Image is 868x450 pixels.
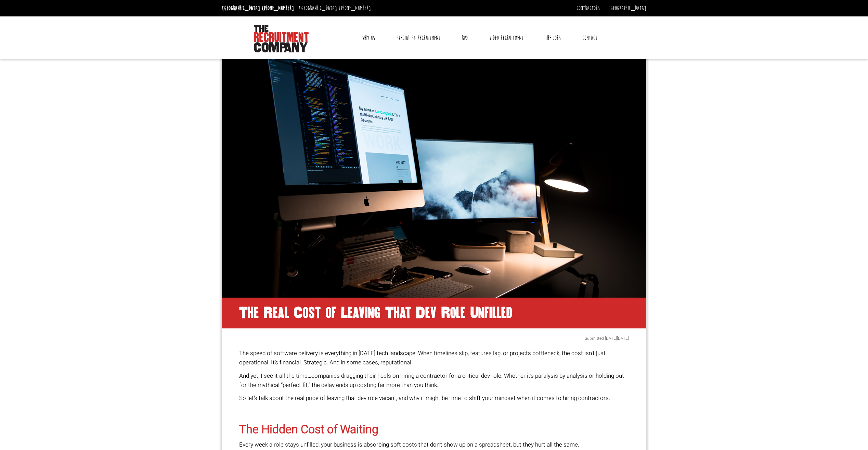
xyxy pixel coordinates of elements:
p: And yet, I see it all the time…companies dragging their heels on hiring a contractor for a critic... [239,371,629,390]
a: [PHONE_NUMBER] [339,4,371,12]
p: The speed of software delivery is everything in [DATE] tech landscape. When timelines slip, featu... [239,349,629,367]
a: [PHONE_NUMBER] [262,4,294,12]
p: Every week a role stays unfilled, your business is absorbing soft costs that don’t show up on a s... [239,440,629,449]
a: [GEOGRAPHIC_DATA] [608,4,646,12]
p: So let’s talk about the real price of leaving that dev role vacant, and why it might be time to s... [239,393,629,403]
li: [GEOGRAPHIC_DATA]: [297,3,373,14]
span: The Hidden Cost of Waiting [239,421,378,438]
img: The Recruitment Company [254,25,309,52]
a: RPO [457,29,473,47]
a: Contractors [576,4,600,12]
a: Contact [577,29,603,47]
a: The Jobs [540,29,566,47]
a: Why Us [357,29,380,47]
a: Specialist Recruitment [391,29,445,47]
h1: The Real Cost of Leaving That Dev Role Unfilled [222,298,646,328]
a: Video Recruitment [484,29,529,47]
li: [GEOGRAPHIC_DATA]: [220,3,296,14]
p: Submitted [DATE][DATE] [239,335,629,342]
